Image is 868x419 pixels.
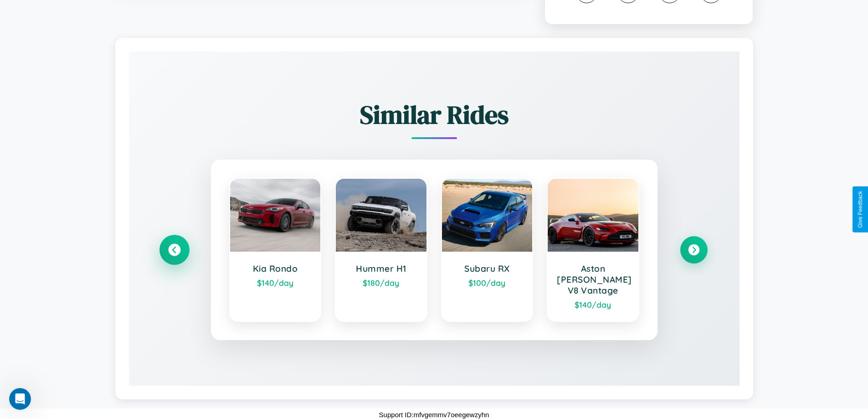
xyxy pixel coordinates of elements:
[451,278,524,288] div: $ 100 /day
[161,97,708,132] h2: Similar Rides
[557,263,629,296] h3: Aston [PERSON_NAME] V8 Vantage
[9,388,31,410] iframe: Intercom live chat
[557,300,629,310] div: $ 140 /day
[441,178,534,322] a: Subaru RX$100/day
[229,178,322,322] a: Kia Rondo$140/day
[345,278,417,288] div: $ 180 /day
[239,278,312,288] div: $ 140 /day
[451,263,524,274] h3: Subaru RX
[239,263,312,274] h3: Kia Rondo
[345,263,417,274] h3: Hummer H1
[547,178,639,322] a: Aston [PERSON_NAME] V8 Vantage$140/day
[857,191,863,228] div: Give Feedback
[335,178,427,322] a: Hummer H1$180/day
